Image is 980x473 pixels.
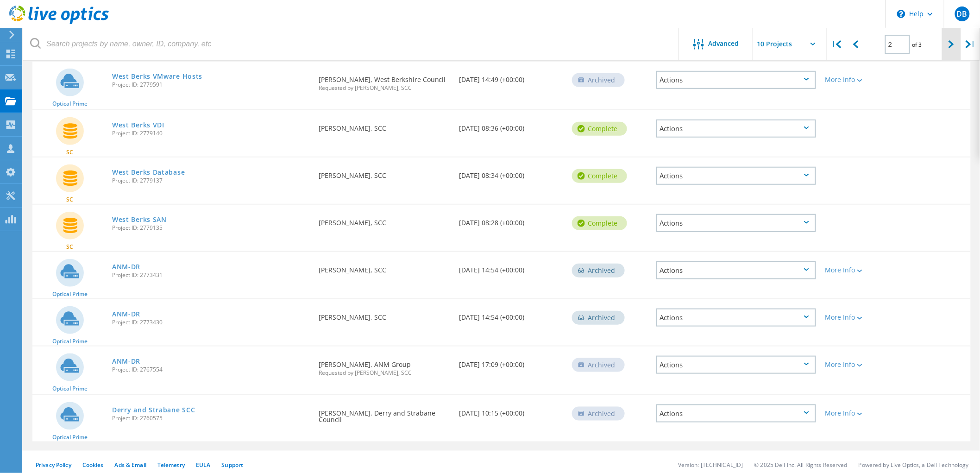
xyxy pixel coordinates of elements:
div: [DATE] 14:54 (+00:00) [455,299,567,330]
a: EULA [196,461,210,469]
div: Complete [572,216,627,230]
div: Archived [572,264,625,277]
div: | [827,28,846,61]
a: West Berks VDI [112,122,164,128]
a: Derry and Strabane SCC [112,407,195,413]
div: Complete [572,122,627,136]
a: Ads & Email [115,461,146,469]
span: SC [67,150,74,155]
a: West Berks Database [112,169,185,176]
li: Version: [TECHNICAL_ID] [678,461,743,469]
span: Project ID: 2773430 [112,320,309,325]
span: Project ID: 2779135 [112,225,309,231]
a: West Berks SAN [112,216,167,223]
span: Project ID: 2767554 [112,367,309,372]
div: More Info [825,267,891,273]
span: SC [67,244,74,250]
a: ANM-DR [112,358,140,365]
div: Actions [656,404,816,423]
div: Actions [656,71,816,89]
div: | [961,28,980,61]
span: Requested by [PERSON_NAME], SCC [319,370,450,376]
input: Search projects by name, owner, ID, company, etc [23,28,679,60]
a: Telemetry [157,461,185,469]
div: [DATE] 10:15 (+00:00) [455,395,567,426]
svg: \n [897,10,905,18]
div: Archived [572,358,625,372]
span: Project ID: 2779140 [112,131,309,136]
div: [PERSON_NAME], SCC [314,299,455,330]
div: Actions [656,167,816,185]
a: Cookies [82,461,104,469]
div: Archived [572,311,625,325]
span: Project ID: 2760575 [112,416,309,421]
div: Complete [572,169,627,183]
div: More Info [825,76,891,83]
div: Archived [572,73,625,87]
div: Archived [572,407,625,421]
div: [DATE] 14:49 (+00:00) [455,62,567,92]
div: [DATE] 08:36 (+00:00) [455,110,567,141]
a: Support [221,461,243,469]
div: [PERSON_NAME], SCC [314,158,455,188]
div: Actions [656,214,816,232]
div: More Info [825,314,891,321]
div: More Info [825,410,891,416]
span: DB [957,10,967,18]
div: Actions [656,261,816,279]
div: [DATE] 08:28 (+00:00) [455,205,567,235]
div: [PERSON_NAME], Derry and Strabane Council [314,395,455,432]
span: Project ID: 2779137 [112,178,309,183]
li: Powered by Live Optics, a Dell Technology [859,461,969,469]
span: Project ID: 2779591 [112,82,309,88]
span: Optical Prime [52,386,88,391]
div: [PERSON_NAME], SCC [314,110,455,141]
a: ANM-DR [112,311,140,317]
div: Actions [656,309,816,327]
span: of 3 [912,41,922,49]
div: [DATE] 08:34 (+00:00) [455,158,567,188]
div: [PERSON_NAME], West Berkshire Council [314,62,455,100]
a: Live Optics Dashboard [9,19,109,26]
li: © 2025 Dell Inc. All Rights Reserved [754,461,848,469]
span: Advanced [709,40,739,47]
div: Actions [656,120,816,138]
div: [PERSON_NAME], ANM Group [314,347,455,385]
span: Optical Prime [52,339,88,344]
span: Optical Prime [52,101,88,107]
div: [PERSON_NAME], SCC [314,252,455,283]
div: [DATE] 14:54 (+00:00) [455,252,567,283]
span: Requested by [PERSON_NAME], SCC [319,85,450,91]
span: SC [67,197,74,202]
a: West Berks VMware Hosts [112,73,202,80]
a: Privacy Policy [36,461,71,469]
span: Optical Prime [52,435,88,440]
div: Actions [656,356,816,374]
a: ANM-DR [112,264,140,270]
div: [DATE] 17:09 (+00:00) [455,347,567,377]
div: [PERSON_NAME], SCC [314,205,455,235]
div: More Info [825,361,891,368]
span: Optical Prime [52,291,88,297]
span: Project ID: 2773431 [112,272,309,278]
